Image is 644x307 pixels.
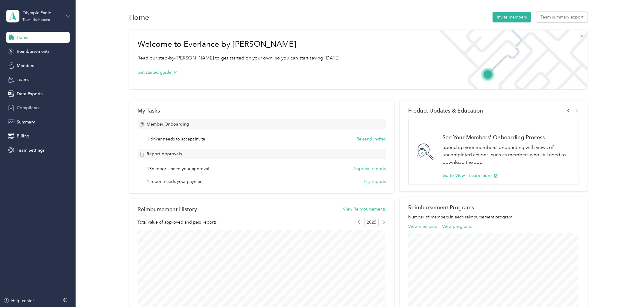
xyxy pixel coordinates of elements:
[3,298,34,304] button: Help center
[343,206,386,212] button: View Reimbursements
[357,136,386,142] button: Re-send invites
[408,214,579,220] p: Number of members in each reimbursement program.
[147,121,189,127] span: Member Onboarding
[17,147,45,153] span: Team Settings
[442,144,573,166] p: Speed up your members' onboarding with views of uncompleted actions, such as members who still ne...
[364,178,386,185] button: Pay reports
[442,223,472,230] button: View programs
[129,14,149,20] h1: Home
[17,48,49,55] span: Reimbursements
[353,166,386,172] button: Approve reports
[137,39,341,49] h1: Welcome to Everlance by [PERSON_NAME]
[17,91,42,97] span: Data Exports
[137,107,386,114] div: My Tasks
[22,10,60,16] div: Olympic Eagle
[493,12,531,22] button: Invite members
[17,105,41,111] span: Compliance
[137,219,217,225] span: Total value of approved and paid reports
[442,134,573,140] h1: See Your Members' Onboarding Process
[408,204,579,211] h2: Reimbursement Programs
[17,119,35,125] span: Summary
[17,62,35,69] span: Members
[364,218,379,227] span: 2025
[408,223,437,230] button: View members
[147,151,182,157] span: Report Approvals
[147,136,205,142] span: 1 driver needs to accept invite
[610,273,644,307] iframe: Everlance-gr Chat Button Frame
[137,54,341,62] p: Read our step-by-[PERSON_NAME] to get started on your own, so you can start saving [DATE].
[17,76,29,83] span: Teams
[469,172,498,179] button: Learn more
[22,18,50,22] div: Team dashboard
[147,178,204,185] span: 1 report needs your payment
[17,133,29,139] span: Billing
[137,69,178,76] button: Get started guide
[147,166,209,172] span: 136 reports need your approval
[408,107,483,114] span: Product Updates & Education
[536,12,588,22] button: Team summary export
[432,30,588,89] img: Welcome to everlance
[17,34,29,41] span: Home
[442,172,465,179] button: Go to View
[137,206,197,212] h2: Reimbursement History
